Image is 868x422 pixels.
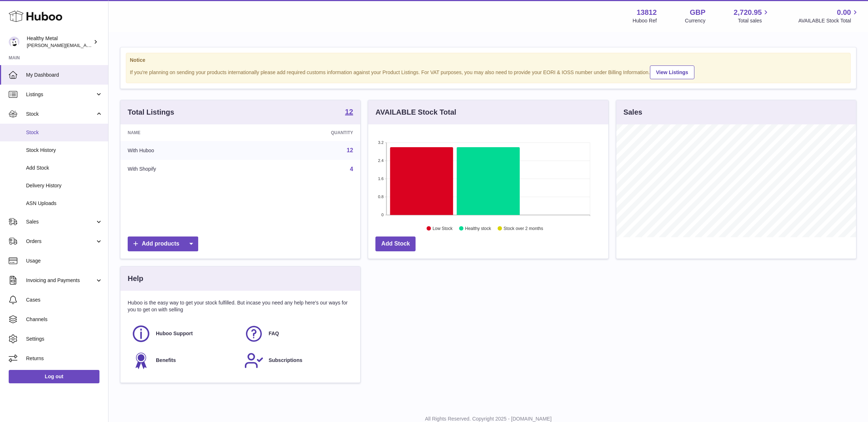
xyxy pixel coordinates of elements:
text: Healthy stock [465,226,492,231]
span: Add Stock [26,165,103,171]
h3: Total Listings [128,107,174,117]
h3: Sales [624,107,642,117]
span: 2,720.95 [734,8,762,17]
td: With Huboo [120,141,250,160]
text: 2.4 [378,158,384,163]
div: Huboo Ref [633,17,657,24]
a: View Listings [650,65,694,79]
span: Sales [26,218,95,225]
span: Invoicing and Payments [26,277,95,284]
span: Channels [26,316,103,323]
p: Huboo is the easy way to get your stock fulfilled. But incase you need any help here's our ways f... [128,299,353,313]
span: Benefits [156,357,176,364]
text: 3.2 [378,140,384,145]
a: Add Stock [375,236,416,251]
a: Huboo Support [131,324,237,344]
span: Stock [26,111,95,118]
a: 2,720.95 Total sales [734,8,770,24]
a: Log out [9,370,99,383]
span: Delivery History [26,182,103,189]
th: Quantity [250,124,361,141]
a: 0.00 AVAILABLE Stock Total [798,8,859,24]
span: 0.00 [837,8,851,17]
strong: 13812 [637,8,657,17]
h3: AVAILABLE Stock Total [375,107,456,117]
text: 1.6 [378,176,384,181]
span: My Dashboard [26,72,103,78]
strong: 12 [345,108,353,115]
div: Currency [685,17,706,24]
span: [PERSON_NAME][EMAIL_ADDRESS][DOMAIN_NAME] [27,42,145,48]
span: AVAILABLE Stock Total [798,17,859,24]
span: Huboo Support [156,330,193,337]
a: 4 [350,166,353,172]
span: FAQ [269,330,279,337]
a: 12 [345,108,353,117]
span: Orders [26,238,95,245]
text: 0 [382,213,384,217]
td: With Shopify [120,160,250,179]
th: Name [120,124,250,141]
a: Subscriptions [244,351,350,370]
a: FAQ [244,324,350,344]
text: Stock over 2 months [504,226,543,231]
a: Benefits [131,351,237,370]
text: Low Stock [433,226,453,231]
span: Stock [26,129,103,136]
strong: GBP [690,8,705,17]
a: 12 [347,147,353,153]
div: If you're planning on sending your products internationally please add required customs informati... [130,64,847,79]
span: Stock History [26,147,103,154]
span: Cases [26,297,103,303]
a: Add products [128,236,198,251]
span: Listings [26,91,95,98]
div: Healthy Metal [27,35,92,49]
strong: Notice [130,57,847,64]
span: Usage [26,257,103,264]
img: jose@healthy-metal.com [9,37,20,47]
span: Returns [26,355,103,362]
span: ASN Uploads [26,200,103,207]
h3: Help [128,274,143,284]
text: 0.8 [378,195,384,199]
span: Settings [26,336,103,342]
span: Total sales [738,17,770,24]
span: Subscriptions [269,357,302,364]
